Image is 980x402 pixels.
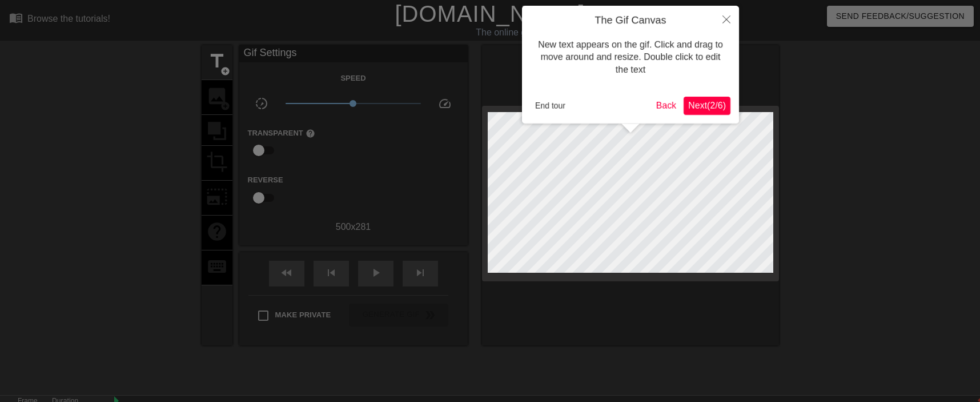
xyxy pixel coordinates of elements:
button: Next [684,97,730,115]
div: New text appears on the gif. Click and drag to move around and resize. Double click to edit the text [531,27,730,88]
button: End tour [531,97,570,114]
span: Next ( 2 / 6 ) [688,101,726,110]
h4: The Gif Canvas [531,14,730,27]
button: Back [652,97,681,115]
button: Close [714,6,739,32]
